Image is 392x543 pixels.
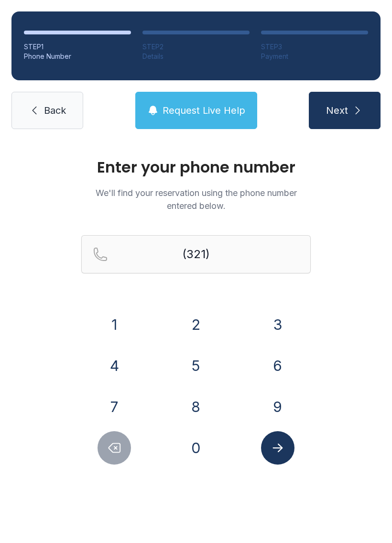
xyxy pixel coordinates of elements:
button: 2 [179,308,213,341]
span: Back [44,104,66,117]
button: 1 [98,308,131,341]
div: STEP 2 [142,42,250,52]
div: Details [142,52,250,61]
div: Payment [261,52,368,61]
button: 9 [261,390,294,424]
div: Phone Number [24,52,131,61]
button: 6 [261,349,294,382]
button: 4 [98,349,131,382]
span: Request Live Help [163,104,245,117]
div: STEP 1 [24,42,131,52]
p: We'll find your reservation using the phone number entered below. [81,186,311,212]
button: 5 [179,349,213,382]
button: 8 [179,390,213,424]
button: 7 [98,390,131,424]
input: Reservation phone number [81,235,311,273]
button: Submit lookup form [261,431,294,465]
h1: Enter your phone number [81,160,311,175]
span: Next [326,104,348,117]
button: 0 [179,431,213,465]
div: STEP 3 [261,42,368,52]
button: 3 [261,308,294,341]
button: Delete number [98,431,131,465]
